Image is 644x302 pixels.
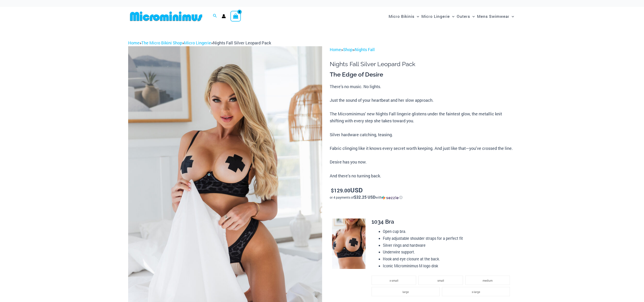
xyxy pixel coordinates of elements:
li: Iconic Microminimus M logo disk [383,262,512,269]
li: Open cup bra. [383,228,512,235]
span: x-large [472,290,480,294]
img: Sezzle [382,196,399,200]
span: Menu Toggle [470,10,475,22]
a: Micro LingerieMenu ToggleMenu Toggle [420,9,456,23]
p: There’s no music. No lights. Just the sound of your heartbeat and her slow approach. The Micromin... [330,83,516,179]
nav: Site Navigation [387,9,516,24]
a: View Shopping Cart, empty [230,11,241,22]
li: Silver rings and hardware [383,242,512,249]
a: The Micro Bikini Shop [141,40,182,46]
span: » » » [128,40,271,46]
li: large [372,287,439,296]
span: large [402,290,409,294]
li: x-large [442,287,510,296]
a: Home [330,47,341,52]
span: Mens Swimwear [477,10,509,22]
a: Micro BikinisMenu ToggleMenu Toggle [387,9,420,23]
a: OutersMenu ToggleMenu Toggle [456,9,476,23]
p: USD [330,187,516,194]
span: 1034 Bra [372,218,394,225]
li: x-small [372,276,416,285]
a: Nights Fall [355,47,375,52]
a: Home [128,40,139,46]
a: Account icon link [222,14,226,18]
span: $32.25 USD [354,194,375,200]
span: Micro Lingerie [421,10,450,22]
span: small [437,279,444,282]
span: Micro Bikinis [389,10,414,22]
img: Nights Fall Silver Leopard 1036 Bra [332,219,366,269]
li: Underwire support. [383,249,512,256]
span: x-small [390,279,398,282]
li: Fully adjustable shoulder straps for a perfect fit [383,235,512,242]
span: Menu Toggle [509,10,514,22]
li: Hook and eye closure at the back. [383,256,512,262]
p: > > [330,46,516,53]
span: medium [483,279,493,282]
a: Micro Lingerie [184,40,211,46]
span: $ [331,187,334,194]
li: small [418,276,463,285]
img: MM SHOP LOGO FLAT [128,11,204,22]
span: Menu Toggle [450,10,454,22]
h3: The Edge of Desire [330,71,516,79]
a: Shop [343,47,353,52]
bdi: 129.00 [331,187,350,194]
span: Outers [457,10,470,22]
div: or 4 payments of$32.25 USDwithSezzle Click to learn more about Sezzle [330,195,516,200]
li: medium [465,276,510,285]
span: Menu Toggle [414,10,419,22]
h1: Nights Fall Silver Leopard Pack [330,61,516,68]
a: Search icon link [213,13,217,19]
div: or 4 payments of with [330,195,516,200]
a: Mens SwimwearMenu ToggleMenu Toggle [476,9,515,23]
span: Nights Fall Silver Leopard Pack [213,40,271,46]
